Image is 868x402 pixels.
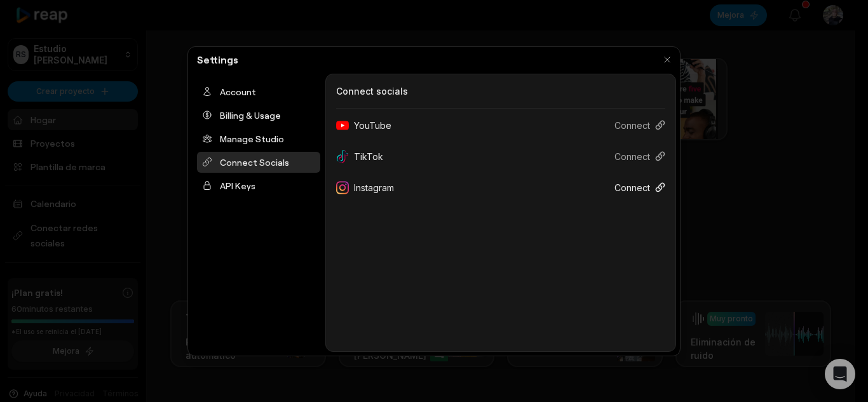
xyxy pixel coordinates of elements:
[197,152,320,173] div: Connect Socials
[336,114,402,137] div: YouTube
[197,175,320,196] div: API Keys
[197,128,320,149] div: Manage Studio
[336,145,393,168] div: TikTok
[336,176,404,199] div: Instagram
[604,145,665,168] button: Connect
[192,52,243,67] h2: Settings
[604,176,665,199] button: Connect
[604,114,665,137] button: Connect
[197,81,320,102] div: Account
[197,105,320,126] div: Billing & Usage
[336,84,665,98] h3: Connect socials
